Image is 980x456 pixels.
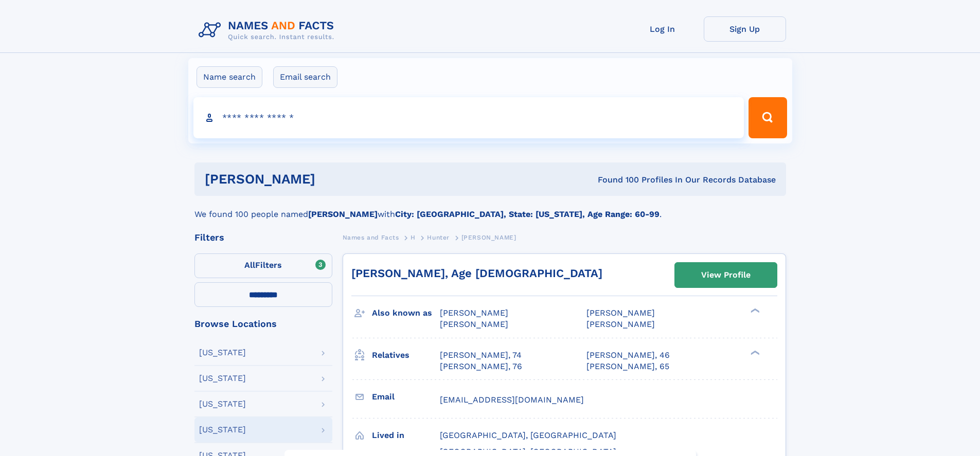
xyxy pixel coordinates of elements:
[308,209,378,219] b: [PERSON_NAME]
[440,308,508,318] span: [PERSON_NAME]
[197,66,262,88] label: Name search
[199,349,246,357] div: [US_STATE]
[586,319,655,329] span: [PERSON_NAME]
[194,196,786,221] div: We found 100 people named with .
[372,304,440,322] h3: Also known as
[456,174,776,186] div: Found 100 Profiles In Our Records Database
[586,350,670,361] a: [PERSON_NAME], 46
[748,349,760,356] div: ❯
[194,16,343,44] img: Logo Names and Facts
[372,388,440,406] h3: Email
[351,267,602,280] a: [PERSON_NAME], Age [DEMOGRAPHIC_DATA]
[440,395,584,405] span: [EMAIL_ADDRESS][DOMAIN_NAME]
[461,234,516,241] span: [PERSON_NAME]
[244,260,255,270] span: All
[194,253,332,278] label: Filters
[427,231,450,244] a: Hunter
[205,173,457,186] h1: [PERSON_NAME]
[193,97,744,138] input: search input
[748,307,760,314] div: ❯
[411,234,416,241] span: H
[749,97,787,138] button: Search Button
[701,263,751,287] div: View Profile
[395,209,660,219] b: City: [GEOGRAPHIC_DATA], State: [US_STATE], Age Range: 60-99
[586,308,655,318] span: [PERSON_NAME]
[411,231,416,244] a: H
[427,234,450,241] span: Hunter
[273,66,337,88] label: Email search
[440,430,616,440] span: [GEOGRAPHIC_DATA], [GEOGRAPHIC_DATA]
[704,16,786,42] a: Sign Up
[372,346,440,364] h3: Relatives
[440,361,522,372] a: [PERSON_NAME], 76
[440,350,522,361] a: [PERSON_NAME], 74
[440,319,508,329] span: [PERSON_NAME]
[343,231,399,244] a: Names and Facts
[586,361,669,372] a: [PERSON_NAME], 65
[675,263,777,287] a: View Profile
[194,233,332,242] div: Filters
[621,16,704,42] a: Log In
[372,427,440,444] h3: Lived in
[199,426,246,434] div: [US_STATE]
[194,319,332,329] div: Browse Locations
[199,374,246,382] div: [US_STATE]
[199,400,246,408] div: [US_STATE]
